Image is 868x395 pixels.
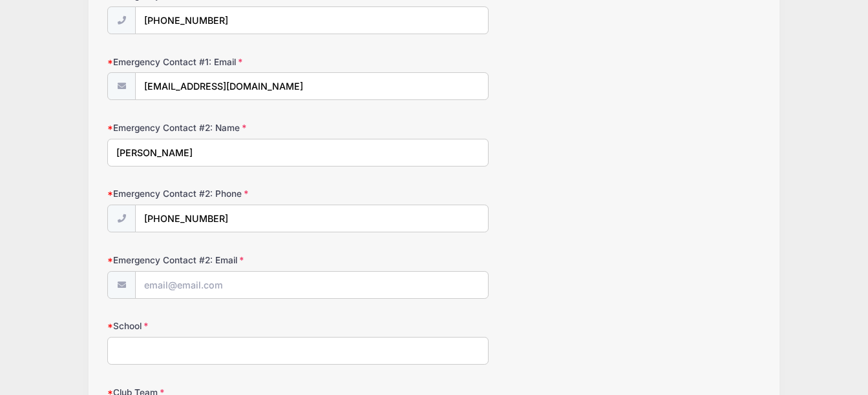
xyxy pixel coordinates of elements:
input: (xxx) xxx-xxxx [135,6,488,34]
label: Emergency Contact #2: Name [107,121,325,134]
input: email@email.com [135,271,488,299]
input: (xxx) xxx-xxxx [135,205,488,232]
label: School [107,319,325,332]
label: Emergency Contact #1: Email [107,56,325,68]
input: email@email.com [135,72,488,100]
label: Emergency Contact #2: Phone [107,187,325,200]
label: Emergency Contact #2: Email [107,254,325,267]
